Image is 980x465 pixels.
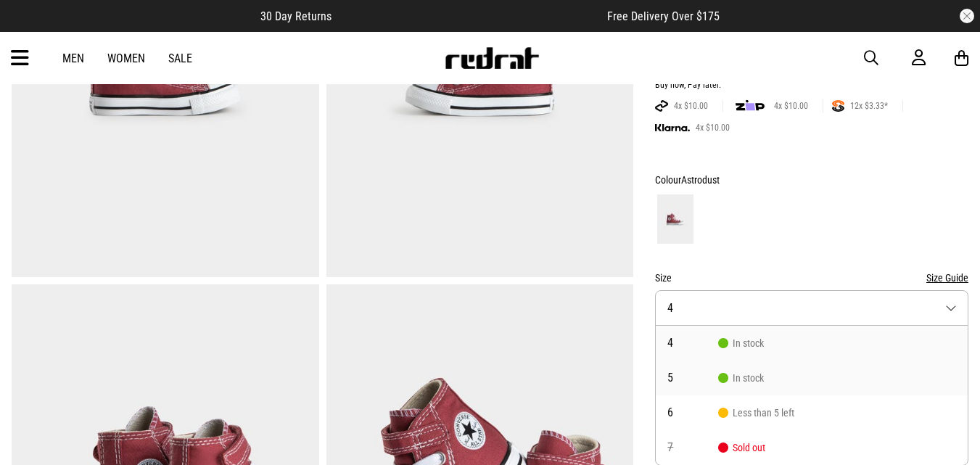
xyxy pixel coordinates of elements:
[667,337,718,349] span: 4
[62,52,84,65] a: Men
[681,174,720,186] span: Astrodust
[667,301,673,315] span: 4
[657,194,693,244] img: Astrodust
[168,52,192,65] a: Sale
[655,80,968,91] div: Buy now, Pay later.
[655,269,968,287] div: Size
[607,9,720,23] span: Free Delivery Over $175
[444,47,540,69] img: Redrat logo
[718,407,794,419] span: Less than 5 left
[655,124,690,132] img: KLARNA
[718,442,765,453] span: Sold out
[260,9,332,23] span: 30 Day Returns
[107,52,145,65] a: Women
[832,100,844,112] img: SPLITPAY
[655,171,968,189] div: Colour
[12,6,55,49] button: Open LiveChat chat widget
[361,9,578,23] iframe: Customer reviews powered by Trustpilot
[718,372,764,384] span: In stock
[718,337,764,349] span: In stock
[655,290,968,326] button: 4
[768,100,814,112] span: 4x $10.00
[844,100,894,112] span: 12x $3.33*
[736,99,765,113] img: zip
[667,407,718,419] span: 6
[926,269,968,287] button: Size Guide
[655,100,668,112] img: AFTERPAY
[667,442,718,453] span: 7
[668,100,714,112] span: 4x $10.00
[667,372,718,384] span: 5
[690,122,736,133] span: 4x $10.00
